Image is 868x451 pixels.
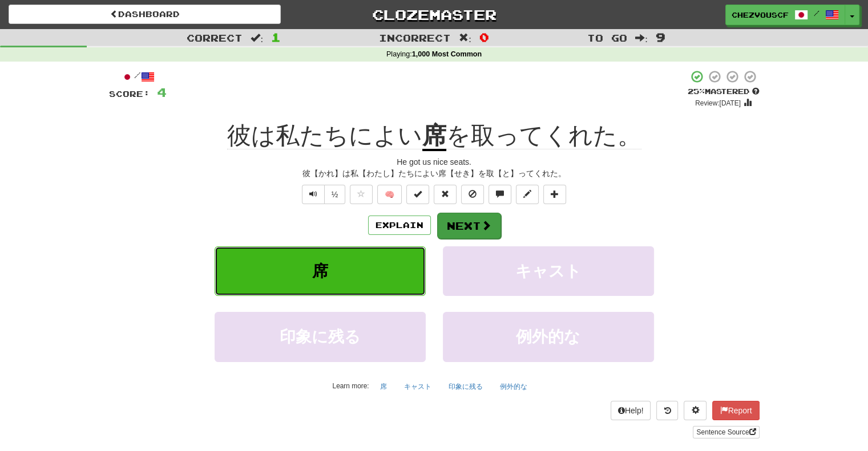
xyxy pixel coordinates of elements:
button: キャスト [398,378,438,395]
div: Text-to-speech controls [300,185,346,204]
u: 席 [422,122,446,151]
button: キャスト [443,246,654,296]
small: Review: [DATE] [695,99,741,107]
span: 9 [656,30,665,44]
strong: 1,000 Most Common [412,50,482,58]
span: 1 [271,30,281,44]
a: Sentence Source [693,426,759,438]
span: 印象に残る [280,328,361,346]
a: Clozemaster [298,5,570,25]
span: : [635,33,648,43]
span: : [251,33,263,43]
span: 席 [312,262,328,280]
small: Learn more: [332,382,369,390]
button: Favorite sentence (alt+f) [350,185,373,204]
button: 席 [215,246,426,296]
button: 印象に残る [442,378,489,395]
button: Help! [611,401,651,420]
button: Reset to 0% Mastered (alt+r) [434,185,457,204]
button: Next [437,213,501,239]
span: Correct [187,32,243,43]
button: Report [712,401,759,420]
span: 4 [157,85,167,99]
div: He got us nice seats. [109,156,760,168]
button: Set this sentence to 100% Mastered (alt+m) [406,185,429,204]
div: / [109,70,167,84]
span: 例外的な [516,328,580,346]
button: 例外的な [443,312,654,361]
span: To go [587,32,627,43]
span: : [459,33,471,43]
button: 印象に残る [215,312,426,361]
span: 0 [479,30,489,44]
span: chezvouscf [732,10,789,20]
div: 彼【かれ】は私【わたし】たちによい席【せき】を取【と】ってくれた。 [109,168,760,179]
button: Ignore sentence (alt+i) [461,185,484,204]
div: Mastered [688,87,760,97]
span: / [814,9,819,17]
button: 例外的な [494,378,534,395]
button: Play sentence audio (ctl+space) [302,185,325,204]
button: Round history (alt+y) [656,401,678,420]
button: Edit sentence (alt+d) [516,185,539,204]
button: Add to collection (alt+a) [543,185,566,204]
button: 🧠 [377,185,402,204]
button: Explain [368,216,431,235]
button: 席 [374,378,393,395]
a: Dashboard [9,5,281,24]
a: chezvouscf / [725,5,845,25]
span: Score: [109,89,150,99]
span: 彼は私たちによい [227,122,422,149]
span: Incorrect [379,32,451,43]
span: 25 % [688,87,705,96]
span: を取ってくれた。 [446,122,641,149]
button: Discuss sentence (alt+u) [488,185,511,204]
span: キャスト [515,262,582,280]
button: ½ [324,185,346,204]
